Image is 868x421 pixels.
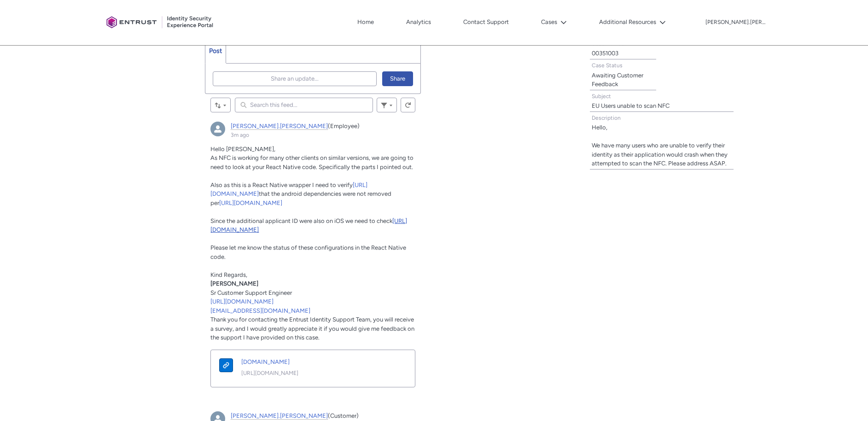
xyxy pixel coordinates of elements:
[205,39,226,63] a: Post
[461,15,511,29] a: Contact Support
[210,217,392,224] span: Since the additional applicant ID were also on iOS we need to check
[390,72,405,86] span: Share
[355,15,376,29] a: Home
[210,316,414,341] span: Thank you for contacting the Entrust Identity Support Team, you will receive a survey, and I woul...
[271,72,319,86] span: Share an update...
[241,357,391,367] a: [DOMAIN_NAME]
[209,47,222,55] span: Post
[592,93,611,99] span: Subject
[592,102,670,109] lightning-formatted-text: EU Users unable to scan NFC
[210,289,292,296] span: Sr Customer Support Engineer
[597,15,668,29] button: Additional Resources
[592,72,643,88] lightning-formatted-text: Awaiting Customer Feedback
[404,15,433,29] a: Analytics, opens in new tab
[401,98,415,112] button: Refresh this feed
[210,190,391,206] span: that the android dependencies were not removed per
[210,280,258,287] span: [PERSON_NAME]
[212,351,240,382] a: documentation.onfido.com
[210,298,274,305] a: [URL][DOMAIN_NAME]
[205,38,421,94] div: Chatter Publisher
[592,124,728,167] lightning-formatted-text: Hello, We have many users who are unable to verify their identity as their application would cras...
[205,116,421,400] article: nick.bates, 2m ago
[231,412,328,420] a: [PERSON_NAME].[PERSON_NAME]
[210,154,414,170] span: As NFC is working for many other clients on similar versions, we are going to need to look at you...
[210,122,225,136] img: External User - nick.bates (null)
[210,181,353,188] span: Also as this is a React Native wrapper I need to verify
[210,146,275,152] span: Hello [PERSON_NAME],
[231,132,249,138] a: 3m ago
[235,98,373,112] input: Search this feed...
[219,199,282,206] a: [URL][DOMAIN_NAME]
[210,271,247,278] span: Kind Regards,
[328,412,359,419] span: (Customer)
[210,122,225,136] div: nick.bates
[592,50,618,57] lightning-formatted-text: 00351003
[539,15,569,29] button: Cases
[210,244,406,260] span: Please let me know the status of these configurations in the React Native code.
[328,123,360,129] span: (Employee)
[705,17,766,26] button: User Profile hank.hsu
[592,62,623,69] span: Case Status
[704,208,868,421] iframe: Qualified Messenger
[382,71,413,86] button: Share
[241,369,391,377] a: [URL][DOMAIN_NAME]
[705,19,765,26] p: [PERSON_NAME].[PERSON_NAME]
[592,115,621,121] span: Description
[210,307,310,314] a: [EMAIL_ADDRESS][DOMAIN_NAME]
[231,123,328,130] a: [PERSON_NAME].[PERSON_NAME]
[213,71,377,86] button: Share an update...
